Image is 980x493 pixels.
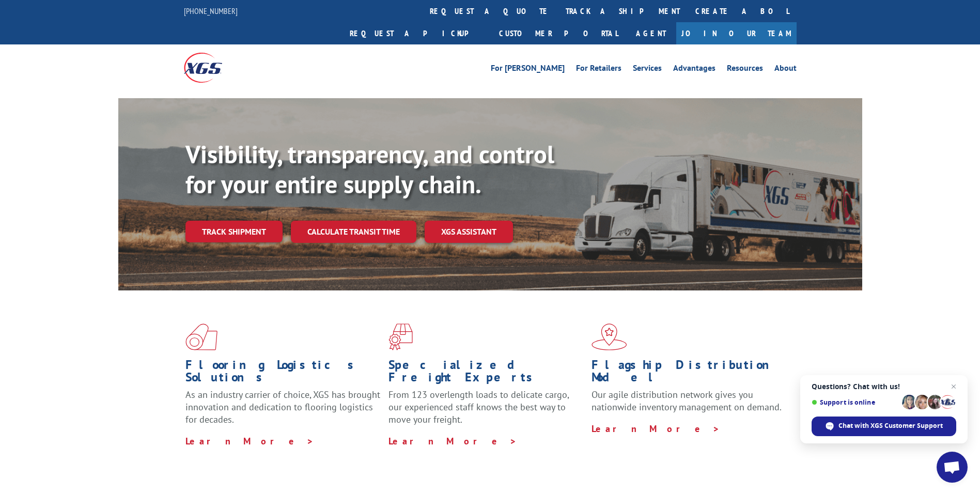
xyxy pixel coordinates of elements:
[838,421,943,430] span: Chat with XGS Customer Support
[185,138,554,200] b: Visibility, transparency, and control for your entire supply chain.
[673,64,715,75] a: Advantages
[185,359,381,389] h1: Flooring Logistics Solutions
[184,6,238,16] a: [PHONE_NUMBER]
[388,359,584,389] h1: Specialized Freight Experts
[592,389,782,413] span: Our agile distribution network gives you nationwide inventory management on demand.
[491,64,565,75] a: For [PERSON_NAME]
[342,22,491,44] a: Request a pickup
[676,22,797,44] a: Join Our Team
[185,389,380,425] span: As an industry carrier of choice, XGS has brought innovation and dedication to flooring logistics...
[812,382,956,391] span: Questions? Chat with us!
[812,398,898,406] span: Support is online
[185,323,217,350] img: xgs-icon-total-supply-chain-intelligence-red
[633,64,662,75] a: Services
[626,22,676,44] a: Agent
[592,423,720,435] a: Learn More >
[388,435,517,447] a: Learn More >
[774,64,797,75] a: About
[425,221,513,243] a: XGS ASSISTANT
[576,64,621,75] a: For Retailers
[491,22,626,44] a: Customer Portal
[592,359,787,389] h1: Flagship Distribution Model
[388,323,413,350] img: xgs-icon-focused-on-flooring-red
[388,389,584,435] p: From 123 overlength loads to delicate cargo, our experienced staff knows the best way to move you...
[937,452,968,483] a: Open chat
[185,221,283,242] a: Track shipment
[592,323,627,350] img: xgs-icon-flagship-distribution-model-red
[812,417,956,436] span: Chat with XGS Customer Support
[185,435,314,447] a: Learn More >
[727,64,763,75] a: Resources
[291,221,416,243] a: Calculate transit time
